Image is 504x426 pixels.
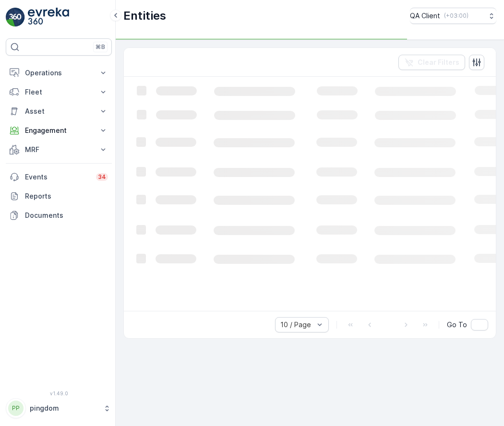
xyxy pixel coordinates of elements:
[6,83,112,102] button: Fleet
[418,58,459,67] p: Clear Filters
[30,403,98,413] p: pingdom
[28,8,69,27] img: logo_light-DOdMpM7g.png
[8,401,24,416] div: PP
[6,390,112,396] span: v 1.49.0
[6,398,112,418] button: PPpingdom
[25,126,93,135] p: Engagement
[6,167,112,187] a: Events34
[25,191,108,201] p: Reports
[410,11,440,21] p: QA Client
[25,87,93,97] p: Fleet
[444,12,468,20] p: ( +03:00 )
[447,320,467,330] span: Go To
[6,187,112,206] a: Reports
[6,8,25,27] img: logo
[398,55,465,70] button: Clear Filters
[25,172,90,182] p: Events
[123,8,166,24] p: Entities
[6,206,112,225] a: Documents
[410,8,496,24] button: QA Client(+03:00)
[25,106,93,116] p: Asset
[25,68,93,78] p: Operations
[25,211,108,220] p: Documents
[6,140,112,159] button: MRF
[6,63,112,83] button: Operations
[98,173,106,181] p: 34
[25,145,93,154] p: MRF
[6,121,112,140] button: Engagement
[96,43,105,51] p: ⌘B
[6,102,112,121] button: Asset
